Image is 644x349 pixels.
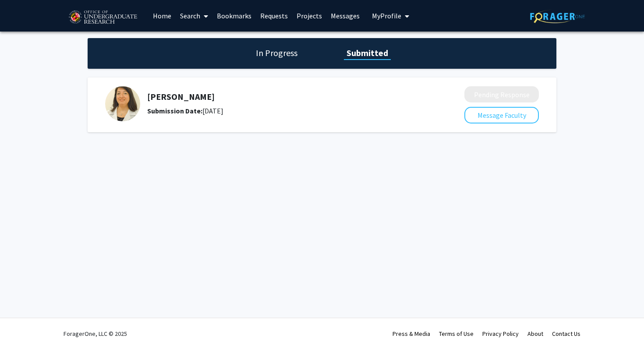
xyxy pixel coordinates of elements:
a: Message Faculty [464,111,539,120]
div: [DATE] [147,106,418,116]
b: Submission Date: [147,106,202,115]
h1: Submitted [344,47,391,59]
span: My Profile [372,11,401,20]
a: Projects [292,0,326,31]
h5: [PERSON_NAME] [147,92,418,102]
a: Terms of Use [439,330,474,338]
div: ForagerOne, LLC © 2025 [64,318,127,349]
a: Bookmarks [212,0,256,31]
button: Pending Response [464,86,539,102]
h1: In Progress [253,47,300,59]
a: Search [176,0,212,31]
a: Privacy Policy [482,330,519,338]
img: Profile Picture [105,86,140,121]
a: Requests [256,0,292,31]
a: About [527,330,543,338]
button: Message Faculty [464,107,539,123]
a: Contact Us [552,330,580,338]
img: University of Maryland Logo [66,7,140,28]
a: Messages [326,0,364,31]
iframe: Chat [7,310,37,342]
a: Press & Media [393,330,430,338]
img: ForagerOne Logo [530,10,585,23]
a: Home [149,0,176,31]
